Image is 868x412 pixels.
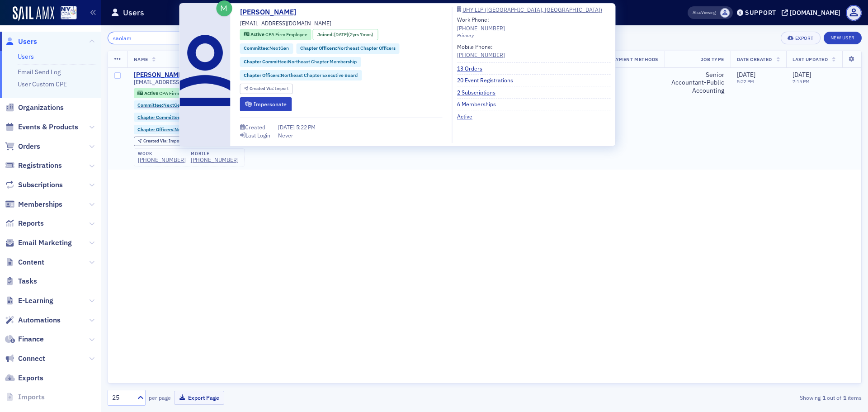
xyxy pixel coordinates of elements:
[745,9,776,17] div: Support
[240,97,292,111] button: Impersonate
[137,127,251,133] a: Chapter Officers:Northeast Chapter Executive Board
[5,238,72,248] a: Email Marketing
[134,88,205,98] div: Active: Active: CPA Firm Employee
[18,218,44,228] span: Reports
[462,7,602,12] div: UHY LLP ([GEOGRAPHIC_DATA], [GEOGRAPHIC_DATA])
[457,15,505,32] div: Work Phone:
[149,393,171,402] label: per page
[134,113,255,122] div: Chapter Committee:
[18,37,37,47] span: Users
[54,6,77,21] a: View Homepage
[18,334,44,344] span: Finance
[137,114,182,120] span: Chapter Committee :
[244,58,357,66] a: Chapter Committee:Northeast Chapter Membership
[720,8,730,18] span: Hevzi Abdullahu
[18,142,40,152] span: Orders
[5,37,37,47] a: Users
[795,36,814,41] div: Export
[824,32,862,44] a: New User
[143,139,182,144] div: Import
[137,90,201,96] a: Active CPA Firm Employee
[137,102,183,108] a: Committee:NextGen
[240,84,293,94] div: Created Via: Import
[5,161,62,170] a: Registrations
[457,112,479,120] a: Active
[296,43,400,54] div: Chapter Officers:
[793,78,810,85] time: 7:15 PM
[334,31,373,38] div: (2yrs 7mos)
[781,32,820,44] button: Export
[334,31,348,38] span: [DATE]
[457,24,505,32] a: [PHONE_NUMBER]
[134,79,225,85] span: [EMAIL_ADDRESS][DOMAIN_NAME]
[317,31,335,38] span: Joined :
[18,161,62,170] span: Registrations
[278,131,293,139] div: Never
[134,125,256,134] div: Chapter Officers:
[18,373,43,383] span: Exports
[134,71,184,79] a: [PERSON_NAME]
[457,88,502,96] a: 2 Subscriptions
[244,72,281,78] span: Chapter Officers :
[457,51,505,59] a: [PHONE_NUMBER]
[144,90,159,96] span: Active
[782,9,844,16] button: [DOMAIN_NAME]
[240,70,362,81] div: Chapter Officers:
[265,31,307,38] span: CPA Firm Employee
[457,32,610,39] div: Primary
[457,76,520,84] a: 20 Event Registrations
[610,56,658,62] span: Payment Methods
[159,90,201,96] span: CPA Firm Employee
[191,151,239,156] div: mobile
[841,393,848,402] strong: 1
[244,72,358,79] a: Chapter Officers:Northeast Chapter Executive Board
[123,7,144,18] h1: Users
[18,276,37,286] span: Tasks
[5,122,78,132] a: Events & Products
[693,9,701,15] div: Also
[18,354,45,364] span: Connect
[278,123,296,131] span: [DATE]
[18,122,78,132] span: Events & Products
[250,31,265,38] span: Active
[191,156,239,163] a: [PHONE_NUMBER]
[737,71,755,79] span: [DATE]
[61,6,77,20] img: SailAMX
[240,19,331,27] span: [EMAIL_ADDRESS][DOMAIN_NAME]
[134,56,148,62] span: Name
[5,199,62,209] a: Memberships
[793,71,811,79] span: [DATE]
[245,125,265,130] div: Created
[296,123,316,131] span: 5:22 PM
[244,45,289,52] a: Committee:NextGen
[701,56,724,62] span: Job Type
[457,64,489,72] a: 13 Orders
[5,257,44,267] a: Content
[240,57,361,67] div: Chapter Committee:
[18,257,44,267] span: Content
[143,138,169,144] span: Created Via :
[108,32,194,44] input: Search…
[244,31,307,38] a: Active CPA Firm Employee
[300,45,337,51] span: Chapter Officers :
[244,58,288,65] span: Chapter Committee :
[245,133,270,138] div: Last Login
[18,180,63,190] span: Subscriptions
[5,180,63,190] a: Subscriptions
[5,334,44,344] a: Finance
[13,6,54,21] img: SailAMX
[138,156,186,163] a: [PHONE_NUMBER]
[821,393,827,402] strong: 1
[457,100,503,108] a: 6 Memberships
[174,391,224,405] button: Export Page
[617,393,862,402] div: Showing out of items
[457,43,505,59] div: Mobile Phone:
[5,218,44,228] a: Reports
[846,5,862,21] span: Profile
[693,9,716,16] span: Viewing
